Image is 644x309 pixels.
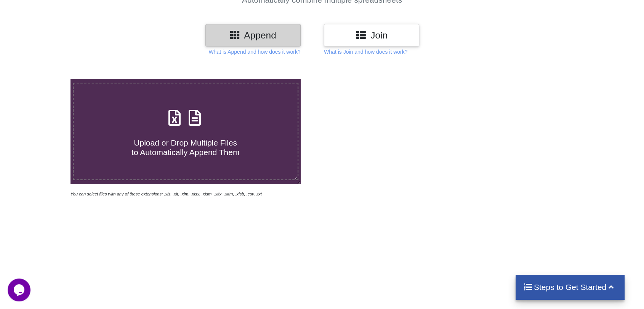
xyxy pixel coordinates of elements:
i: You can select files with any of these extensions: .xls, .xlt, .xlm, .xlsx, .xlsm, .xltx, .xltm, ... [70,192,262,196]
h3: Append [211,30,295,41]
iframe: chat widget [8,279,32,301]
p: What is Append and how does it work? [208,48,300,56]
h3: Join [330,30,413,41]
span: Upload or Drop Multiple Files to Automatically Append Them [131,138,239,157]
h4: Steps to Get Started [523,282,617,292]
p: What is Join and how does it work? [324,48,407,56]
